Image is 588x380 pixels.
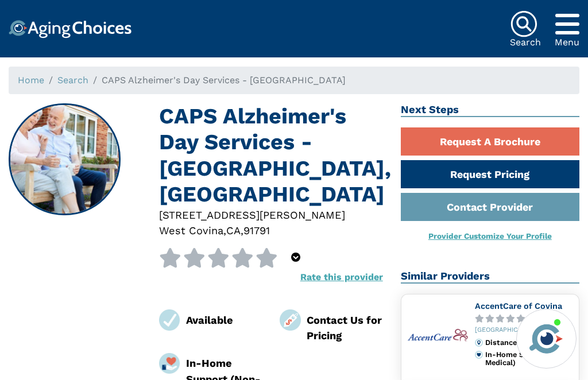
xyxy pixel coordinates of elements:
img: search-icon.svg [510,10,537,38]
div: Popover trigger [555,10,579,38]
div: Menu [555,38,579,47]
span: , [223,224,226,236]
div: [STREET_ADDRESS][PERSON_NAME] [159,207,384,223]
div: 91791 [243,223,270,238]
img: Choice! [9,20,131,38]
a: 0.0 [475,315,574,323]
a: Provider Customize Your Profile [428,231,552,241]
span: CAPS Alzheimer's Day Services - [GEOGRAPHIC_DATA] [102,75,346,86]
a: Home [18,75,44,86]
div: Search [510,38,541,47]
div: [GEOGRAPHIC_DATA], 91791 [475,327,574,334]
h1: CAPS Alzheimer's Day Services - [GEOGRAPHIC_DATA], [GEOGRAPHIC_DATA] [159,103,384,207]
div: Distance 0.6 Miles [485,339,574,347]
h2: Similar Providers [401,270,579,284]
img: primary.svg [475,351,483,359]
img: avatar [527,319,566,358]
div: Contact Us for Pricing [307,312,384,344]
span: West Covina [159,224,223,236]
span: CA [226,224,241,236]
span: , [241,224,243,236]
div: Popover trigger [291,248,300,267]
img: distance.svg [475,339,483,347]
img: CAPS Alzheimer's Day Services - West Covina, West Covina CA [10,104,120,215]
h2: Next Steps [401,103,579,117]
div: In-Home Support (Non-Medical) [485,351,574,367]
a: Rate this provider [300,272,383,282]
div: Available [186,312,263,328]
a: Request Pricing [401,160,579,188]
a: Contact Provider [401,193,579,221]
a: AccentCare of Covina [475,301,562,311]
nav: breadcrumb [9,67,579,94]
a: Search [57,75,88,86]
a: Request A Brochure [401,127,579,156]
